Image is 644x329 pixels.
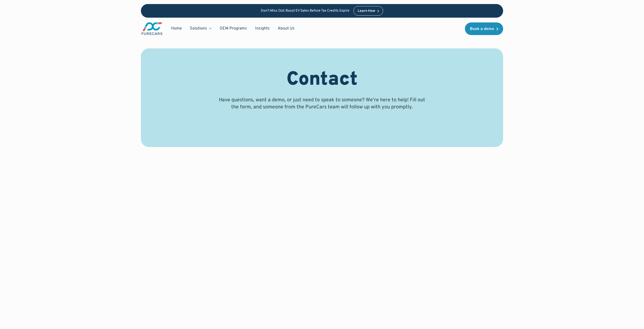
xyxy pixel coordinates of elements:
div: Solutions [190,26,207,31]
a: Home [167,24,186,33]
a: Learn How [353,6,383,16]
div: Learn How [358,9,375,13]
a: OEM Programs [216,24,251,33]
h1: Contact [287,69,358,92]
div: Book a demo [470,27,494,31]
p: Have questions, want a demo, or just need to speak to someone? We’re here to help! Fill out the f... [217,97,427,111]
a: main [141,22,163,36]
a: About Us [274,24,299,33]
p: Don’t Miss Out: Boost EV Sales Before Tax Credits Expire [261,9,349,13]
img: purecars logo [141,22,163,36]
a: Insights [251,24,274,33]
a: Book a demo [465,22,503,35]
